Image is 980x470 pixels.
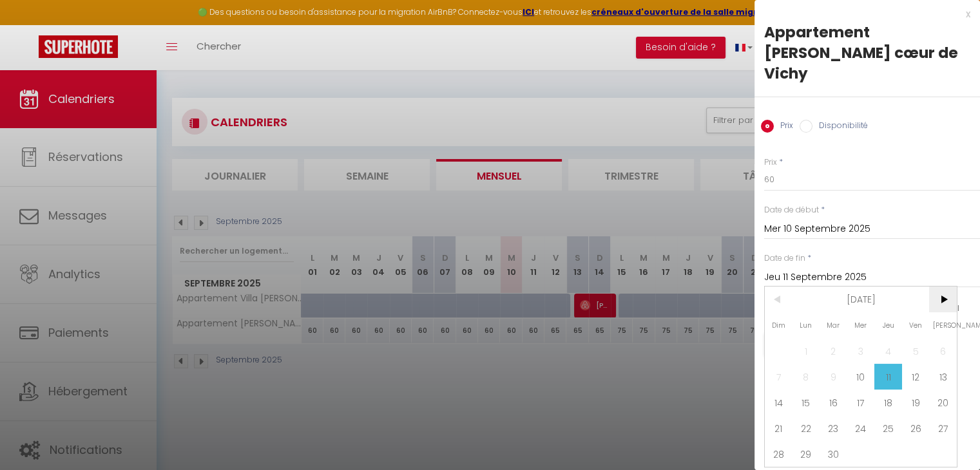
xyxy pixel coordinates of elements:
[793,312,820,338] span: Lun
[874,312,902,338] span: Jeu
[820,390,847,415] span: 16
[847,312,875,338] span: Mer
[929,338,957,364] span: 6
[929,364,957,390] span: 13
[902,312,930,338] span: Ven
[765,441,793,467] span: 28
[874,415,902,441] span: 25
[793,390,820,415] span: 15
[902,364,930,390] span: 12
[902,390,930,415] span: 19
[793,364,820,390] span: 8
[812,120,868,134] label: Disponibilité
[765,312,793,338] span: Dim
[929,312,957,338] span: [PERSON_NAME]
[764,156,777,169] label: Prix
[820,312,847,338] span: Mar
[793,415,820,441] span: 22
[820,338,847,364] span: 2
[793,338,820,364] span: 1
[820,364,847,390] span: 9
[793,441,820,467] span: 29
[874,364,902,390] span: 11
[847,415,875,441] span: 24
[902,338,930,364] span: 5
[874,338,902,364] span: 4
[847,390,875,415] span: 17
[929,390,957,415] span: 20
[764,252,805,265] label: Date de fin
[754,6,970,22] div: x
[820,441,847,467] span: 30
[765,364,793,390] span: 7
[847,338,875,364] span: 3
[820,415,847,441] span: 23
[764,22,970,84] div: Appartement [PERSON_NAME] cœur de Vichy
[793,287,930,312] span: [DATE]
[765,390,793,415] span: 14
[764,204,819,216] label: Date de début
[925,412,970,460] iframe: Chat
[929,287,957,312] span: >
[765,415,793,441] span: 21
[902,415,930,441] span: 26
[774,120,793,134] label: Prix
[874,390,902,415] span: 18
[847,364,875,390] span: 10
[765,287,793,312] span: <
[10,5,49,44] button: Ouvrir le widget de chat LiveChat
